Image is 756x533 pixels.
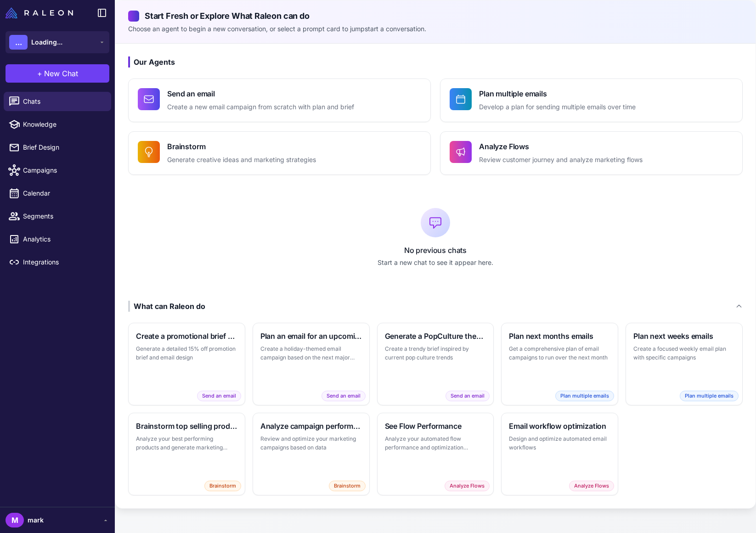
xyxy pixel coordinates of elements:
button: BrainstormGenerate creative ideas and marketing strategies [128,131,431,175]
div: What can Raleon do [128,301,205,312]
a: Calendar [4,184,111,203]
a: Raleon Logo [6,7,77,18]
a: Chats [4,92,111,111]
p: Start a new chat to see it appear here. [128,258,743,268]
p: Analyze your automated flow performance and optimization opportunities [385,434,486,452]
p: Create a focused weekly email plan with specific campaigns [633,344,735,362]
a: Analytics [4,230,111,249]
span: Loading... [31,37,62,47]
p: Create a new email campaign from scratch with plan and brief [167,102,354,112]
p: Design and optimize automated email workflows [509,434,610,452]
button: ...Loading... [6,31,109,53]
span: Analyze Flows [445,481,490,491]
p: Create a holiday-themed email campaign based on the next major holiday [260,344,362,362]
p: Analyze your best performing products and generate marketing ideas [136,434,237,452]
img: Raleon Logo [6,7,73,18]
h3: Create a promotional brief and email [136,331,237,342]
a: Brief Design [4,138,111,157]
button: Analyze campaign performanceReview and optimize your marketing campaigns based on dataBrainstorm [253,413,370,495]
span: Calendar [23,188,104,198]
h3: Plan next weeks emails [633,331,735,342]
span: Campaigns [23,165,104,175]
button: Brainstorm top selling productsAnalyze your best performing products and generate marketing ideas... [128,413,245,495]
div: M [6,513,24,527]
button: Plan an email for an upcoming holidayCreate a holiday-themed email campaign based on the next maj... [253,323,370,405]
h4: Brainstorm [167,141,316,152]
button: Plan next weeks emailsCreate a focused weekly email plan with specific campaignsPlan multiple emails [626,323,743,405]
h3: Generate a PopCulture themed brief [385,331,486,342]
span: Knowledge [23,119,104,129]
span: + [37,68,42,79]
p: No previous chats [128,245,743,256]
span: Analytics [23,234,104,244]
button: Analyze FlowsReview customer journey and analyze marketing flows [440,131,743,175]
div: ... [9,35,28,50]
p: Develop a plan for sending multiple emails over time [479,102,636,112]
p: Review and optimize your marketing campaigns based on data [260,434,362,452]
h3: Plan next months emails [509,331,610,342]
span: Send an email [446,391,490,401]
button: Plan multiple emailsDevelop a plan for sending multiple emails over time [440,79,743,122]
span: Chats [23,96,104,107]
span: Analyze Flows [569,481,614,491]
span: Send an email [322,391,366,401]
h4: Analyze Flows [479,141,643,152]
h3: Brainstorm top selling products [136,421,237,432]
a: Integrations [4,252,111,272]
span: Plan multiple emails [555,391,614,401]
p: Review customer journey and analyze marketing flows [479,155,643,165]
span: Brainstorm [329,481,366,491]
span: Plan multiple emails [680,391,739,401]
span: Brief Design [23,142,104,152]
p: Generate a detailed 15% off promotion brief and email design [136,344,237,362]
a: Campaigns [4,161,111,180]
a: Segments [4,207,111,226]
h3: See Flow Performance [385,421,486,432]
h4: Send an email [167,88,354,99]
p: Choose an agent to begin a new conversation, or select a prompt card to jumpstart a conversation. [128,24,743,34]
button: Generate a PopCulture themed briefCreate a trendy brief inspired by current pop culture trendsSen... [377,323,494,405]
span: Integrations [23,257,104,267]
button: Create a promotional brief and emailGenerate a detailed 15% off promotion brief and email designS... [128,323,245,405]
h3: Email workflow optimization [509,421,610,432]
span: New Chat [44,68,78,79]
h3: Plan an email for an upcoming holiday [260,331,362,342]
p: Get a comprehensive plan of email campaigns to run over the next month [509,344,610,362]
p: Generate creative ideas and marketing strategies [167,155,316,165]
button: Email workflow optimizationDesign and optimize automated email workflowsAnalyze Flows [501,413,618,495]
h2: Start Fresh or Explore What Raleon can do [128,10,743,22]
button: Send an emailCreate a new email campaign from scratch with plan and brief [128,79,431,122]
h4: Plan multiple emails [479,88,636,99]
h3: Our Agents [128,56,743,67]
span: mark [28,515,44,525]
span: Send an email [197,391,241,401]
button: Plan next months emailsGet a comprehensive plan of email campaigns to run over the next monthPlan... [501,323,618,405]
button: +New Chat [6,64,109,83]
span: Segments [23,211,104,221]
span: Brainstorm [204,481,241,491]
a: Knowledge [4,115,111,134]
button: See Flow PerformanceAnalyze your automated flow performance and optimization opportunitiesAnalyze... [377,413,494,495]
p: Create a trendy brief inspired by current pop culture trends [385,344,486,362]
h3: Analyze campaign performance [260,421,362,432]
